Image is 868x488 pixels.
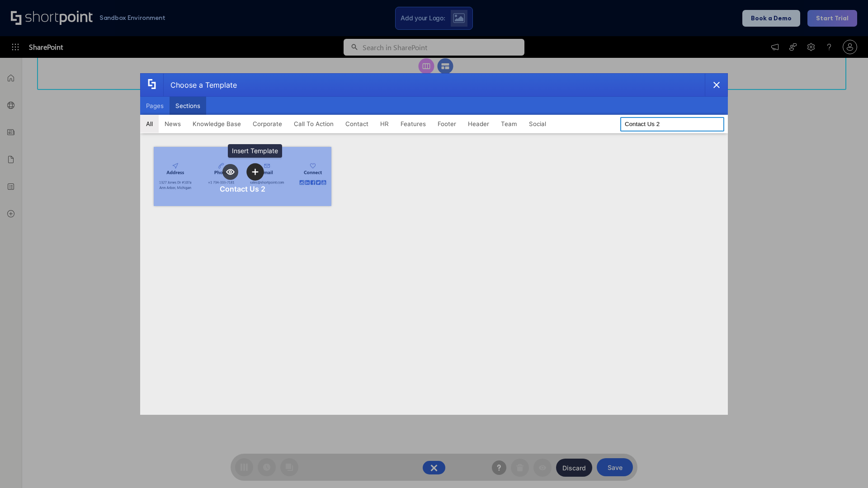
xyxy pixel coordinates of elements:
button: Header [462,115,495,133]
input: Search [620,117,724,131]
button: Knowledge Base [187,115,247,133]
iframe: Chat Widget [823,445,868,488]
button: All [140,115,159,133]
button: Corporate [247,115,288,133]
div: Choose a Template [163,74,237,96]
button: Team [495,115,523,133]
button: Call To Action [288,115,340,133]
button: Contact [340,115,374,133]
button: Footer [432,115,462,133]
button: Features [395,115,432,133]
div: template selector [140,73,728,415]
button: HR [374,115,395,133]
button: Social [523,115,552,133]
button: Sections [170,97,206,115]
button: Pages [140,97,170,115]
button: News [159,115,187,133]
div: Contact Us 2 [220,184,265,193]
